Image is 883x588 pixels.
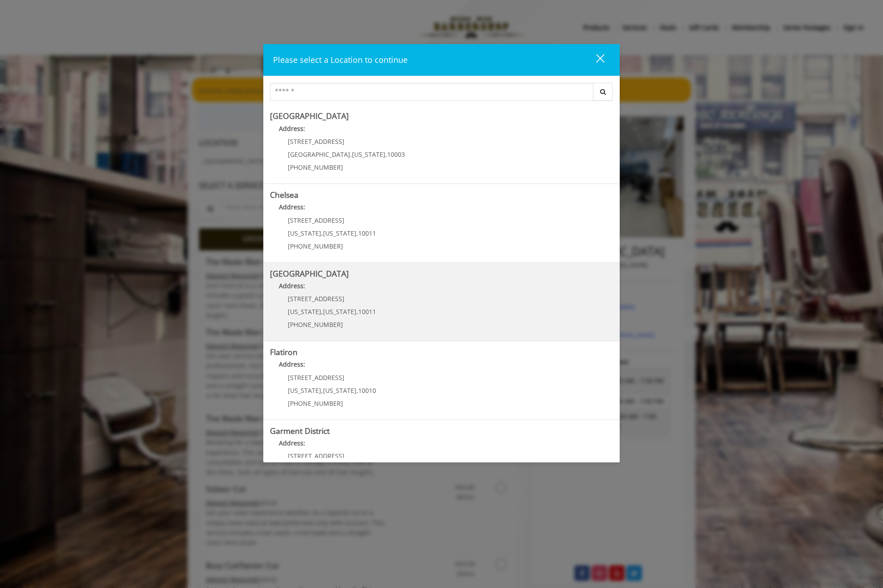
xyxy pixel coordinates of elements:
[288,150,350,159] span: [GEOGRAPHIC_DATA]
[270,110,349,121] b: [GEOGRAPHIC_DATA]
[288,320,343,329] span: [PHONE_NUMBER]
[321,386,323,395] span: ,
[323,307,356,316] span: [US_STATE]
[288,229,321,237] span: [US_STATE]
[288,452,344,460] span: [STREET_ADDRESS]
[288,216,344,225] span: [STREET_ADDRESS]
[288,373,344,382] span: [STREET_ADDRESS]
[270,83,593,101] input: Search Center
[270,425,330,436] b: Garment District
[321,229,323,237] span: ,
[356,386,358,395] span: ,
[358,307,376,316] span: 10011
[356,229,358,237] span: ,
[279,360,305,368] b: Address:
[323,229,356,237] span: [US_STATE]
[352,150,385,159] span: [US_STATE]
[288,163,343,171] span: [PHONE_NUMBER]
[288,386,321,395] span: [US_STATE]
[358,229,376,237] span: 10011
[270,268,349,279] b: [GEOGRAPHIC_DATA]
[321,307,323,316] span: ,
[387,150,405,159] span: 10003
[358,386,376,395] span: 10010
[279,282,305,290] b: Address:
[288,294,344,303] span: [STREET_ADDRESS]
[288,399,343,408] span: [PHONE_NUMBER]
[598,89,608,95] i: Search button
[356,307,358,316] span: ,
[270,189,298,200] b: Chelsea
[350,150,352,159] span: ,
[385,150,387,159] span: ,
[279,203,305,211] b: Address:
[279,439,305,447] b: Address:
[279,124,305,133] b: Address:
[273,54,408,65] span: Please select a Location to continue
[288,307,321,316] span: [US_STATE]
[270,347,298,357] b: Flatiron
[586,53,604,67] div: close dialog
[288,137,344,146] span: [STREET_ADDRESS]
[288,242,343,250] span: [PHONE_NUMBER]
[323,386,356,395] span: [US_STATE]
[270,83,613,105] div: Center Select
[580,51,610,69] button: close dialog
